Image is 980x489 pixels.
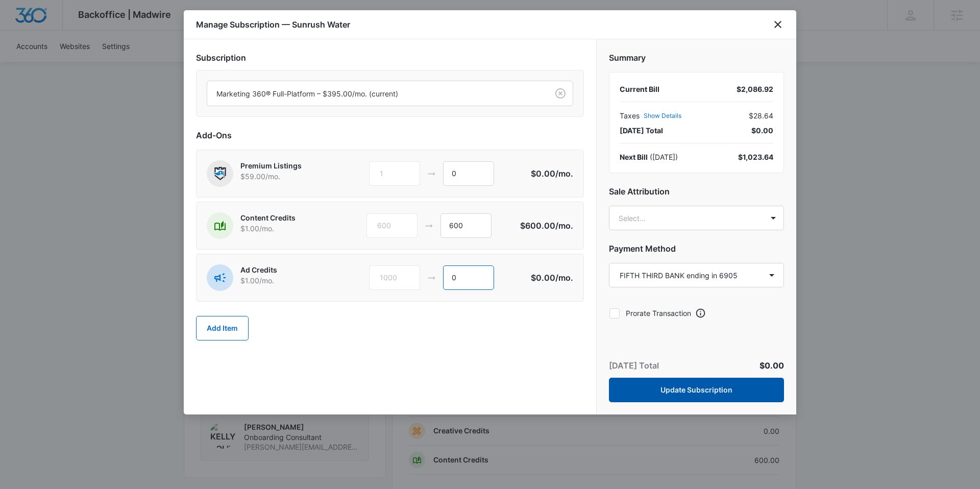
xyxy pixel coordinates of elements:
[28,59,36,67] img: tab_domain_overview_orange.svg
[644,113,681,119] button: Show Details
[609,52,784,64] h2: Summary
[609,308,691,319] label: Prorate Transaction
[609,378,784,402] button: Update Subscription
[620,153,648,161] span: Next Bill
[609,242,784,255] h2: Payment Method
[216,88,218,99] input: Subscription
[751,125,773,136] span: $0.00
[39,60,91,67] div: Domain Overview
[240,223,330,234] p: $1.00 /mo.
[552,85,569,102] button: Clear
[113,60,172,67] div: Keywords by Traffic
[759,360,784,371] span: $0.00
[555,273,573,283] span: /mo.
[620,125,663,136] span: [DATE] Total
[240,171,330,182] p: $59.00 /mo.
[196,316,249,340] button: Add Item
[27,27,112,35] div: Domain: [DOMAIN_NAME]
[609,185,784,198] h2: Sale Attribution
[620,110,640,121] span: Taxes
[520,219,573,232] p: $600.00
[240,275,330,286] p: $1.00 /mo.
[196,52,584,64] h2: Subscription
[240,160,330,171] p: Premium Listings
[240,212,330,223] p: Content Credits
[443,161,494,186] input: 1
[440,213,492,238] input: 1
[620,85,659,93] span: Current Bill
[16,16,24,25] img: logo_orange.svg
[772,18,784,31] button: close
[102,59,110,67] img: tab_keywords_by_traffic_grey.svg
[620,152,678,162] div: ( [DATE] )
[196,129,584,141] h2: Add-Ons
[240,264,330,275] p: Ad Credits
[737,84,773,94] div: $2,086.92
[555,168,573,179] span: /mo.
[443,265,494,290] input: 1
[555,221,573,231] span: /mo.
[738,152,773,162] div: $1,023.64
[609,359,659,372] p: [DATE] Total
[16,27,24,35] img: website_grey.svg
[29,16,50,25] div: v 4.0.25
[525,167,573,180] p: $0.00
[525,272,573,284] p: $0.00
[196,18,350,31] h1: Manage Subscription — Sunrush Water
[749,110,773,121] span: $28.64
